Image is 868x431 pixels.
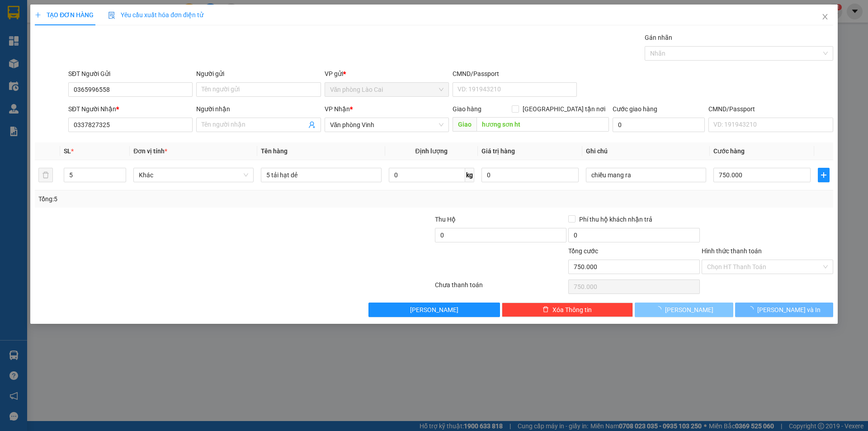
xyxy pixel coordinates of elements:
div: Người nhận [196,104,321,114]
span: delete [542,306,549,313]
span: TẠO ĐƠN HÀNG [35,11,94,19]
span: [PERSON_NAME] [410,305,458,315]
span: Giao hàng [453,105,481,113]
span: [GEOGRAPHIC_DATA] tận nơi [519,104,609,114]
span: user-add [308,121,316,128]
span: Tên hàng [261,147,288,155]
span: Thu Hộ [435,216,456,223]
label: Cước giao hàng [613,105,657,113]
th: Ghi chú [582,142,710,160]
span: plus [35,12,41,18]
span: Phí thu hộ khách nhận trả [576,214,656,224]
label: Gán nhãn [645,34,672,41]
span: SL [64,147,71,155]
div: Người gửi [196,69,321,79]
label: Hình thức thanh toán [702,247,762,255]
div: CMND/Passport [708,104,833,114]
span: Khác [139,168,248,182]
span: plus [818,171,829,179]
button: deleteXóa Thông tin [502,303,633,317]
span: Giao [453,117,476,132]
input: Dọc đường [476,117,609,132]
span: Văn phòng Lào Cai [330,83,443,96]
div: CMND/Passport [453,69,577,79]
button: [PERSON_NAME] và In [735,303,833,317]
input: 0 [481,168,579,182]
span: Cước hàng [713,147,745,155]
input: Cước giao hàng [613,118,705,132]
div: SĐT Người Gửi [68,69,193,79]
span: [PERSON_NAME] và In [757,305,821,315]
button: delete [38,168,53,182]
span: Tổng cước [568,247,598,255]
button: [PERSON_NAME] [368,303,500,317]
input: Ghi Chú [586,168,706,182]
span: Định lượng [415,147,448,155]
button: plus [818,168,830,182]
span: Văn phòng Vinh [330,118,443,132]
button: [PERSON_NAME] [635,303,733,317]
img: icon [108,12,115,19]
button: Close [812,5,838,30]
span: loading [747,306,757,313]
span: close [821,13,829,20]
span: Giá trị hàng [481,147,515,155]
span: [PERSON_NAME] [665,305,713,315]
div: Chưa thanh toán [434,280,567,296]
span: Xóa Thông tin [552,305,592,315]
span: kg [465,168,474,182]
span: Đơn vị tính [133,147,167,155]
div: SĐT Người Nhận [68,104,193,114]
span: loading [655,306,665,313]
div: Tổng: 5 [38,194,335,204]
span: Yêu cầu xuất hóa đơn điện tử [108,11,203,19]
input: VD: Bàn, Ghế [261,168,381,182]
span: VP Nhận [325,105,350,113]
div: VP gửi [325,69,449,79]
